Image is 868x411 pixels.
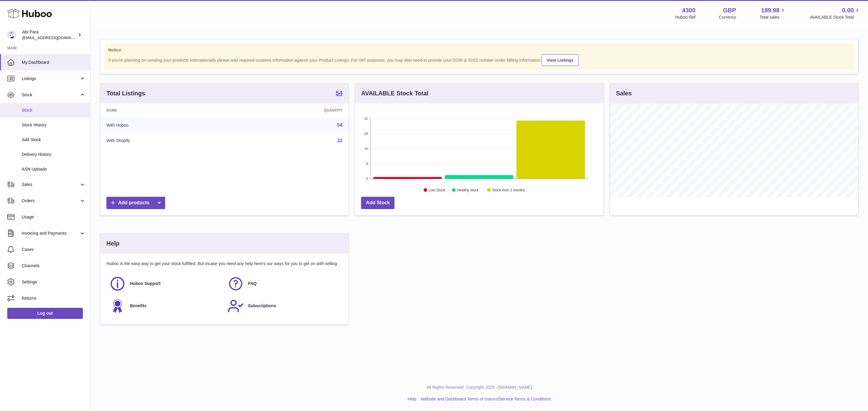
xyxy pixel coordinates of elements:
a: FAQ [228,276,340,292]
span: Invoicing and Payments [22,230,79,236]
span: Stock [22,107,86,113]
span: [EMAIL_ADDRESS][DOMAIN_NAME] [22,35,89,40]
span: Sales [22,182,79,187]
h3: AVAILABLE Stock Total [361,89,428,97]
span: Settings [22,279,86,285]
a: Add products [106,197,165,209]
text: 16 [364,147,368,150]
a: Help [408,397,417,401]
p: All Rights Reserved. Copyright 2025 - [DOMAIN_NAME] [95,385,863,390]
a: Huboo Support [109,276,222,292]
text: Low Stock [429,188,445,192]
span: Delivery History [22,152,86,157]
a: Service Terms & Conditions [499,397,551,401]
a: 0.00 AVAILABLE Stock Total [810,6,861,20]
text: Healthy stock [457,188,479,192]
h3: Help [106,239,119,248]
span: Channels [22,263,86,269]
div: Currency [719,14,736,20]
a: Add Stock [361,197,395,209]
div: If you're planning on sending your products internationally please add required customs informati... [108,54,850,66]
span: Listings [22,76,79,82]
strong: GBP [723,6,736,14]
strong: Notice [108,47,850,53]
a: 189.98 Total sales [759,6,786,20]
span: Usage [22,214,86,220]
span: Stock [22,92,79,98]
text: 0 [366,177,368,181]
div: Abi Para [22,29,77,41]
span: FAQ [248,281,257,286]
th: Name [100,104,234,117]
a: Benefits [109,298,222,314]
span: Cases [22,247,86,252]
th: Quantity [234,104,348,117]
p: Huboo is the easy way to get your stock fulfilled. But incase you need any help here's our ways f... [106,261,342,267]
span: Subscriptions [248,303,276,309]
span: Returns [22,295,86,301]
a: Website and Dashboard Terms of Use [421,397,492,401]
td: With Shopify [100,133,234,149]
span: AVAILABLE Stock Total [810,14,861,20]
a: Log out [7,308,83,319]
a: View Listings [542,54,579,66]
strong: 54 [336,90,342,96]
span: 189.98 [761,6,779,14]
span: Stock History [22,122,86,128]
span: Huboo Support [130,281,161,286]
td: With Huboo [100,117,234,133]
div: Huboo Ref [675,14,696,20]
span: My Dashboard [22,60,86,65]
strong: 4300 [682,6,696,14]
span: Benefits [130,303,146,309]
text: Stock over 2 months [492,188,525,192]
a: 54 [337,122,343,128]
img: internalAdmin-4300@internal.huboo.com [7,30,16,39]
text: 8 [366,162,368,165]
h3: Total Listings [106,89,145,97]
span: ASN Uploads [22,166,86,172]
text: 24 [364,132,368,135]
span: Orders [22,198,79,204]
a: 32 [337,138,343,143]
span: 0.00 [842,6,854,14]
a: Subscriptions [228,298,340,314]
text: 32 [364,117,368,120]
li: and [419,396,551,402]
span: Total sales [759,14,786,20]
a: 54 [336,90,342,97]
span: Add Stock [22,137,86,143]
h3: Sales [616,89,632,97]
